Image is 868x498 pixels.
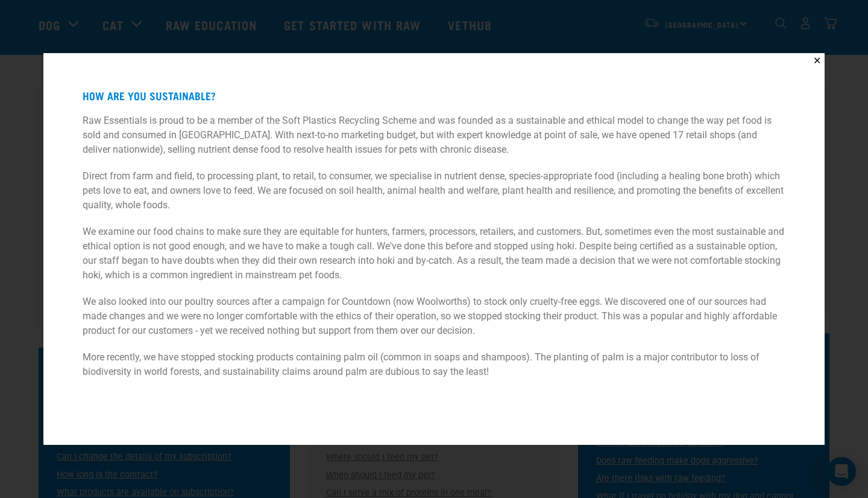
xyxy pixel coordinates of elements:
p: We examine our food chains to make sure they are equitable for hunters, farmers, processors, reta... [83,225,785,283]
p: Raw Essentials is proud to be a member of the Soft Plastics Recycling Scheme and was founded as a... [83,113,785,157]
button: Close [810,53,825,68]
h4: How are you sustainable? [83,90,785,102]
p: Direct from farm and field, to processing plant, to retail, to consumer, we specialise in nutrien... [83,169,785,212]
p: More recently, we have stopped stocking products containing palm oil (common in soaps and shampoo... [83,350,785,379]
p: We also looked into our poultry sources after a campaign for Countdown (now Woolworths) to stock ... [83,295,785,338]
